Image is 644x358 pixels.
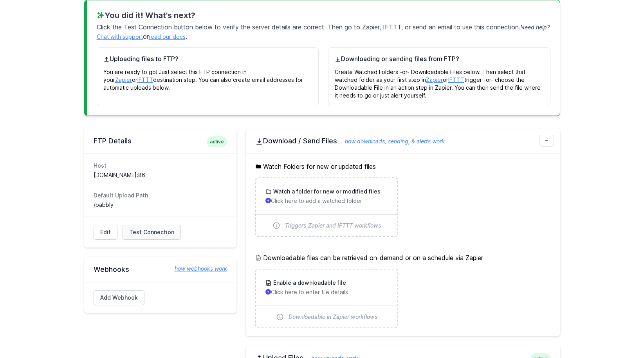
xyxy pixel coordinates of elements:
[335,54,544,63] h4: Downloading or sending files from FTP?
[94,290,144,305] a: Add Webhook
[335,63,544,99] p: Create Watched Folders -or- Downloadable Files below. Then select that watched folder as your fir...
[97,10,550,21] h3: You did it! What's next?
[94,265,227,274] h2: Webhooks
[94,225,117,240] a: Edit
[103,63,312,92] p: You are ready to go! Just select this FTP connection in your or destination step. You can also cr...
[149,33,186,40] a: read our docs
[103,54,312,63] h4: Uploading files to FTP?
[520,24,550,31] span: Need help?
[123,225,181,240] a: Test Connection
[207,136,227,147] span: active
[94,192,227,199] dt: Default Upload Path
[265,288,388,296] p: Click here to enter file details
[272,188,381,195] h3: Watch a folder for new or modified files
[426,76,443,83] a: Zapier
[337,138,445,145] a: how downloads, sending, & alerts work
[256,178,397,236] a: Watch a folder for new or modified files Click here to add a watched folder Triggers Zapier and I...
[122,22,174,32] span: Test Connection
[256,269,397,327] a: Enable a downloadable file Click here to enter file details Downloadable in Zapier workflows
[289,313,378,321] span: Downloadable in Zapier workflows
[255,136,551,146] h2: Download / Send Files
[129,228,174,236] span: Test Connection
[97,33,143,40] a: Chat with support
[94,201,227,209] dd: /pabbly
[94,136,227,146] h2: FTP Details
[97,21,550,41] p: Click the button below to verify the server details are correct. Then go to Zapier, IFTTT, or sen...
[448,76,464,83] a: IFTTT
[94,171,227,179] dd: [DOMAIN_NAME]:86
[137,76,153,83] a: IFTTT
[265,197,388,205] p: Click here to add a watched folder
[255,253,551,262] h5: Downloadable files can be retrieved on-demand or on a schedule via Zapier
[605,319,635,349] iframe: Drift Widget Chat Controller
[94,162,227,170] dt: Host
[115,76,132,83] a: Zapier
[255,162,551,171] h5: Watch Folders for new or updated files
[285,222,381,230] span: Triggers Zapier and IFTTT workflows
[167,265,227,273] a: how webhooks work
[272,279,346,287] h3: Enable a downloadable file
